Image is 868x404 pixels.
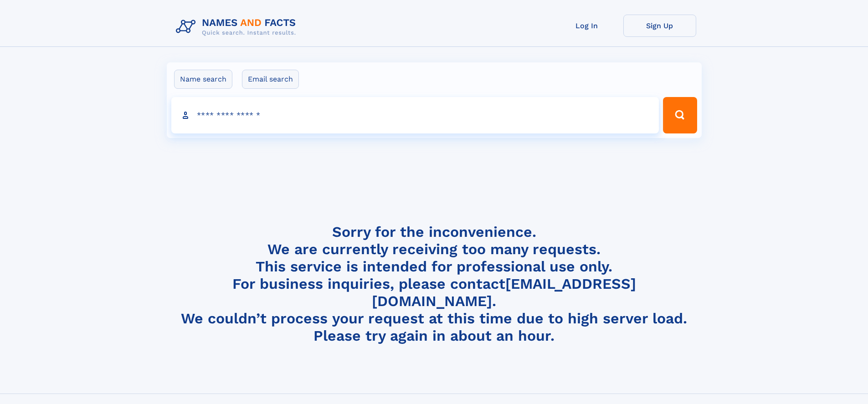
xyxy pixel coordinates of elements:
[550,15,623,37] a: Log In
[174,70,232,89] label: Name search
[172,223,696,345] h4: Sorry for the inconvenience. We are currently receiving too many requests. This service is intend...
[663,97,697,133] button: Search Button
[171,97,659,133] input: search input
[172,15,303,39] img: Logo Names and Facts
[242,70,299,89] label: Email search
[372,275,636,310] a: [EMAIL_ADDRESS][DOMAIN_NAME]
[623,15,696,37] a: Sign Up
